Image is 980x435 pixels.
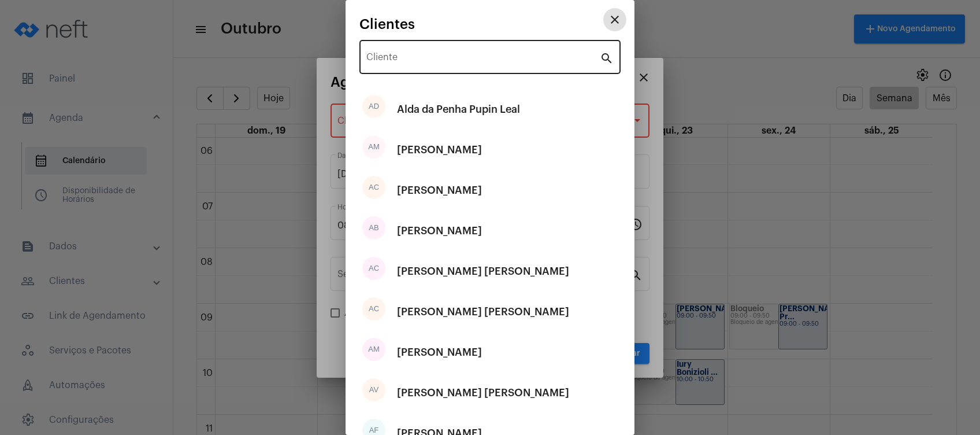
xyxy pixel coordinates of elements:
[359,17,415,32] span: Clientes
[397,213,482,248] div: [PERSON_NAME]
[397,173,482,208] div: [PERSON_NAME]
[362,257,385,280] div: AC
[362,297,385,320] div: AC
[362,378,385,401] div: AV
[362,216,385,239] div: AB
[397,335,482,370] div: [PERSON_NAME]
[608,13,622,27] mat-icon: close
[366,54,600,65] input: Pesquisar cliente
[600,51,614,65] mat-icon: search
[397,294,569,329] div: [PERSON_NAME] [PERSON_NAME]
[362,95,385,118] div: AD
[362,135,385,158] div: AM
[397,132,482,167] div: [PERSON_NAME]
[362,176,385,199] div: AC
[362,338,385,361] div: AM
[397,92,520,127] div: Alda da Penha Pupin Leal
[397,375,569,410] div: [PERSON_NAME] [PERSON_NAME]
[397,254,569,289] div: [PERSON_NAME] [PERSON_NAME]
